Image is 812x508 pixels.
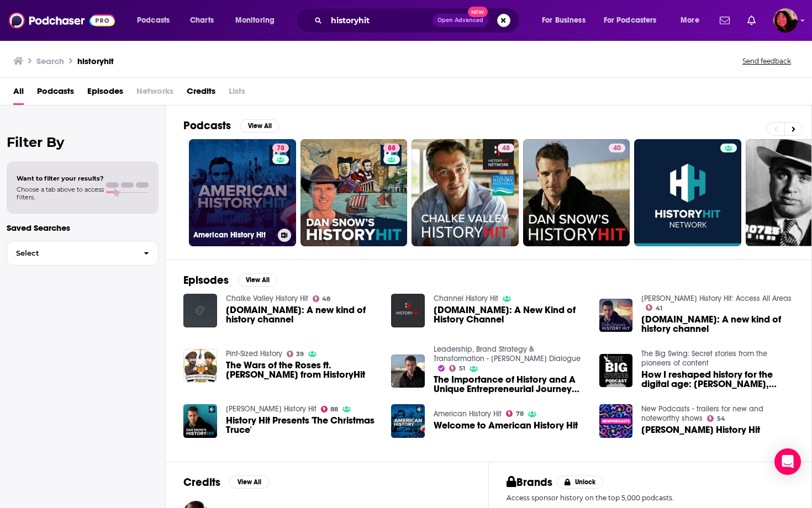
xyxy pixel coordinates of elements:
[434,375,586,394] a: The Importance of History and A Unique Entrepreneurial Journey from Podcast to TV Network with Da...
[597,12,673,29] button: open menu
[502,143,510,154] span: 48
[391,354,425,388] img: The Importance of History and A Unique Entrepreneurial Journey from Podcast to TV Network with Da...
[307,8,530,33] div: Search podcasts, credits, & more...
[183,273,277,287] a: EpisodesView All
[641,294,792,303] a: Dan Snow's History Hit: Access All Areas
[277,143,284,154] span: 78
[739,56,794,66] button: Send feedback
[516,411,524,416] span: 78
[507,494,794,502] p: Access sponsor history on the top 5,000 podcasts.
[641,404,763,423] a: New Podcasts - trailers for new and noteworthy shows
[383,144,400,152] a: 88
[313,295,331,302] a: 48
[229,475,269,489] button: View All
[641,425,760,435] span: [PERSON_NAME] History Hit
[459,366,465,371] span: 51
[17,174,104,182] span: Want to filter your results?
[183,404,217,438] img: History Hit Presents 'The Christmas Truce'
[37,82,74,105] a: Podcasts
[388,143,396,154] span: 88
[322,297,330,301] span: 48
[613,143,621,154] span: 40
[229,82,245,105] span: Lists
[183,294,217,327] img: HistoryHit.TV: A new kind of history channel
[434,375,586,394] span: The Importance of History and A Unique Entrepreneurial Journey from Podcast to TV Network with [P...
[87,82,123,105] span: Episodes
[434,421,578,430] span: Welcome to American History Hit
[226,349,282,358] a: Pint-Sized History
[7,250,135,257] span: Select
[641,425,760,435] a: Dan Snow's History Hit
[330,407,338,412] span: 88
[434,294,498,303] a: Channel History Hit
[183,273,229,287] h2: Episodes
[599,404,633,438] img: Dan Snow's History Hit
[7,223,159,233] p: Saved Searches
[183,12,220,29] a: Charts
[226,361,378,379] a: The Wars of the Roses ft. Matt Lewis from HistoryHit
[434,305,586,324] span: [DOMAIN_NAME]: A New Kind of History Channel
[542,13,586,28] span: For Business
[681,13,699,28] span: More
[773,8,798,33] button: Show profile menu
[183,119,231,133] h2: Podcasts
[774,448,801,475] div: Open Intercom Messenger
[717,416,725,421] span: 54
[189,139,296,246] a: 78American History Hit
[434,345,581,363] a: Leadership, Brand Strategy & Transformation - Minter Dialogue
[187,82,215,105] a: Credits
[391,294,425,327] img: HistoryHit.TV: A New Kind of History Channel
[599,299,633,332] img: HistoryHit.TV: A new kind of history channel
[434,409,502,419] a: American History Hit
[506,410,524,417] a: 78
[326,12,433,29] input: Search podcasts, credits, & more...
[183,475,269,489] a: CreditsView All
[36,56,64,66] h3: Search
[136,82,173,105] span: Networks
[296,352,304,357] span: 39
[391,404,425,438] img: Welcome to American History Hit
[646,304,662,311] a: 41
[449,365,465,372] a: 51
[13,82,24,105] a: All
[226,305,378,324] span: [DOMAIN_NAME]: A new kind of history channel
[321,406,339,412] a: 88
[7,241,159,266] button: Select
[9,10,115,31] img: Podchaser - Follow, Share and Rate Podcasts
[641,349,767,368] a: The Big Swing: Secret stories from the pioneers of content
[238,273,277,287] button: View All
[412,139,519,246] a: 48
[641,370,794,389] span: How I reshaped history for the digital age: [PERSON_NAME], Founder of HistoryHit
[17,186,104,201] span: Choose a tab above to access filters.
[226,404,317,414] a: Dan Snow's History Hit
[641,315,794,334] span: [DOMAIN_NAME]: A new kind of history channel
[287,351,304,357] a: 39
[468,7,488,17] span: New
[609,144,625,152] a: 40
[183,119,280,133] a: PodcastsView All
[599,354,633,388] img: How I reshaped history for the digital age: Dan Snow, Founder of HistoryHit
[773,8,798,33] span: Logged in as Kathryn-Musilek
[129,12,184,29] button: open menu
[190,13,214,28] span: Charts
[673,12,713,29] button: open menu
[715,11,734,30] a: Show notifications dropdown
[773,8,798,33] img: User Profile
[226,294,308,303] a: Chalke Valley History Hit
[226,361,378,379] span: The Wars of the Roses ft. [PERSON_NAME] from HistoryHit
[7,134,159,150] h2: Filter By
[183,349,217,383] img: The Wars of the Roses ft. Matt Lewis from HistoryHit
[707,415,725,422] a: 54
[226,305,378,324] a: HistoryHit.TV: A new kind of history channel
[641,315,794,334] a: HistoryHit.TV: A new kind of history channel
